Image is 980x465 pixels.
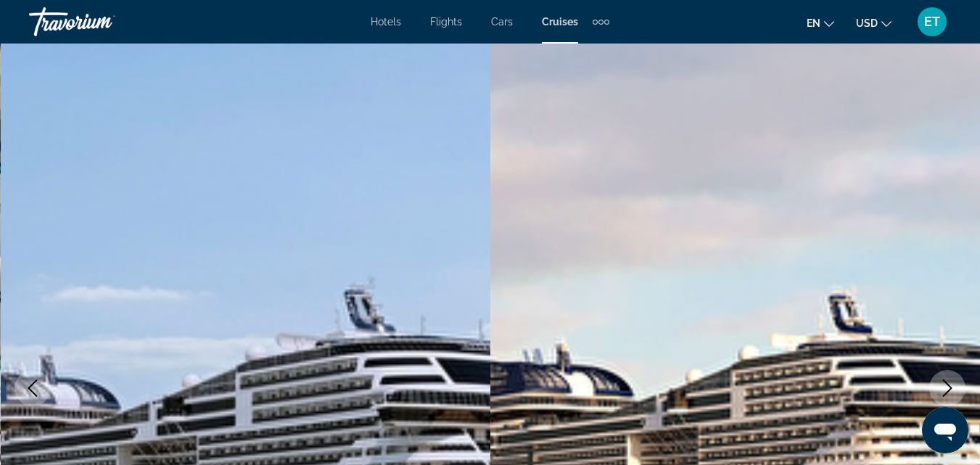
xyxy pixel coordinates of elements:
a: Flights [430,16,462,28]
span: USD [856,17,878,29]
a: Cruises [542,16,578,28]
button: Change currency [856,12,892,33]
button: Next image [929,370,965,406]
a: Travorium [29,3,174,41]
button: Previous image [15,370,51,406]
iframe: Кнопка запуска окна обмена сообщениями [922,407,968,453]
button: Extra navigation items [593,10,609,33]
span: en [807,17,820,29]
button: User Menu [913,7,951,37]
a: Hotels [371,16,401,28]
span: ET [924,15,940,29]
button: Change language [807,12,834,33]
a: Cars [491,16,513,28]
